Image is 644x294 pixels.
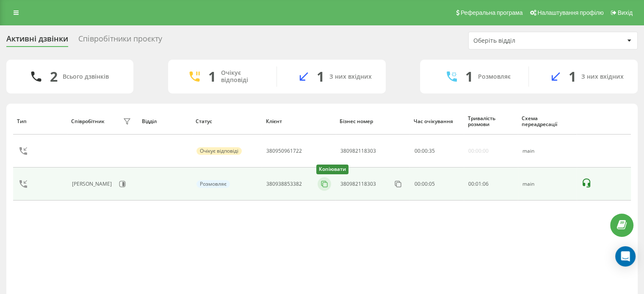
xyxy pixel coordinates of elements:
[329,73,372,80] div: З них вхідних
[461,9,523,16] span: Реферальна програма
[478,73,511,80] div: Розмовляє
[196,147,242,155] div: Очікує відповіді
[483,180,489,187] span: 06
[465,69,473,85] div: 1
[421,147,427,154] span: 00
[316,165,348,174] div: Копіювати
[196,180,230,188] div: Розмовляє
[208,69,216,85] div: 1
[475,180,481,187] span: 01
[340,118,406,124] div: Бізнес номер
[340,148,376,154] div: 380982118303
[317,69,324,85] div: 1
[63,73,109,80] div: Всього дзвінків
[196,118,258,124] div: Статус
[468,115,514,128] div: Тривалість розмови
[414,181,459,187] div: 00:00:05
[581,73,624,80] div: З них вхідних
[266,181,302,187] div: 380938853382
[468,181,489,187] div: : :
[569,69,576,85] div: 1
[72,181,114,187] div: [PERSON_NAME]
[414,147,420,154] span: 00
[142,118,188,124] div: Відділ
[618,9,633,16] span: Вихід
[340,181,376,187] div: 380982118303
[522,115,573,128] div: Схема переадресації
[468,148,489,154] div: 00:00:00
[50,69,58,85] div: 2
[428,147,434,154] span: 35
[414,148,434,154] div: : :
[71,118,105,124] div: Співробітник
[522,181,572,187] div: main
[473,37,575,44] div: Оберіть відділ
[266,118,332,124] div: Клієнт
[17,118,63,124] div: Тип
[615,246,636,267] div: Open Intercom Messenger
[522,148,572,154] div: main
[78,34,162,47] div: Співробітники проєкту
[537,9,603,16] span: Налаштування профілю
[266,148,302,154] div: 380950961722
[6,34,68,47] div: Активні дзвінки
[468,180,474,187] span: 00
[414,118,460,124] div: Час очікування
[221,69,264,84] div: Очікує відповіді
